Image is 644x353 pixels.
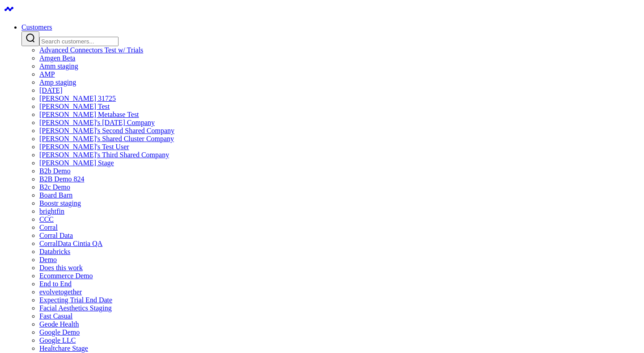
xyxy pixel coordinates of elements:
a: [PERSON_NAME]'s Third Shared Company [39,151,169,159]
a: Facial Aesthetics Staging [39,304,112,312]
a: [PERSON_NAME] Metabase Test [39,111,139,118]
a: Advanced Connectors Test w/ Trials [39,46,143,54]
a: [PERSON_NAME]'s Test User [39,143,129,151]
a: [PERSON_NAME]'s Shared Cluster Company [39,135,174,142]
a: [PERSON_NAME]'s [DATE] Company [39,119,155,126]
a: Healtchare Stage [39,344,88,352]
a: [PERSON_NAME]'s Second Shared Company [39,127,174,134]
a: Corral Data [39,232,73,239]
button: Search customers button [21,31,39,46]
a: [DATE] [39,86,63,94]
a: Google Demo [39,328,80,336]
a: Amp staging [39,78,76,86]
a: B2B Demo 824 [39,175,84,183]
a: brightfin [39,207,64,215]
a: Boostr staging [39,199,81,207]
a: Customers [21,23,52,31]
a: AMP [39,70,55,78]
a: Databricks [39,248,70,255]
a: Amm staging [39,62,78,70]
a: Expecting Trial End Date [39,296,112,304]
a: End to End [39,280,72,288]
a: B2b Demo [39,167,71,175]
a: Amgen Beta [39,54,75,62]
a: Board Barn [39,191,72,199]
a: Does this work [39,264,83,271]
a: CorralData Cintia QA [39,240,102,247]
a: [PERSON_NAME] Stage [39,159,114,167]
a: [PERSON_NAME] 31725 [39,95,116,102]
a: CCC [39,215,54,223]
a: evolvetogether [39,288,82,296]
a: Demo [39,256,57,263]
a: B2c Demo [39,183,70,191]
a: Geode Health [39,320,79,328]
a: Fast Casual [39,312,72,320]
a: Ecommerce Demo [39,272,93,280]
a: Corral [39,224,58,231]
input: Search customers input [39,37,119,46]
a: [PERSON_NAME] Test [39,103,110,110]
a: Google LLC [39,336,76,344]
